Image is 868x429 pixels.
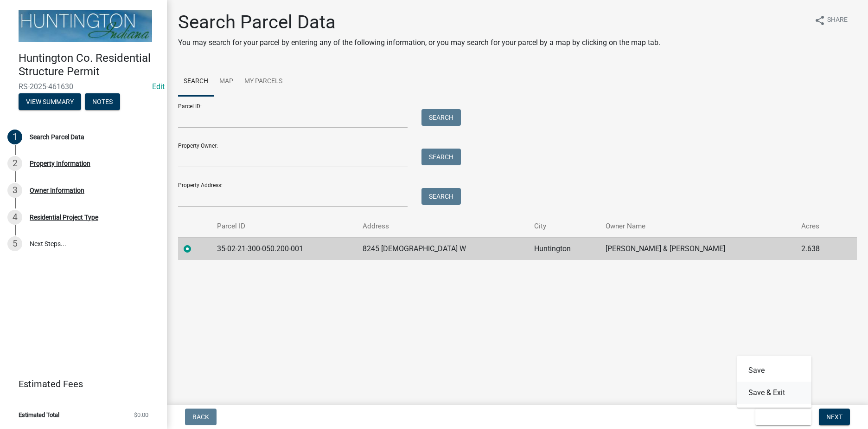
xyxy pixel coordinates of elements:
td: 2.638 [796,237,840,260]
a: Estimated Fees [7,375,152,393]
span: RS-2025-461630 [19,82,148,91]
td: Huntington [529,237,600,260]
h4: Huntington Co. Residential Structure Permit [19,52,160,78]
button: shareShare [807,11,855,29]
div: Save & Exit [737,356,811,408]
span: Back [192,413,209,421]
span: $0.00 [134,412,148,418]
button: Search [421,109,461,126]
a: Edit [152,82,165,91]
button: Save & Exit [755,409,811,425]
p: You may search for your parcel by entering any of the following information, or you may search fo... [178,37,660,48]
div: 5 [7,236,22,251]
button: Search [421,149,461,165]
span: Save & Exit [763,413,798,421]
span: Next [826,413,842,421]
span: Share [827,15,848,26]
td: 35-02-21-300-050.200-001 [211,237,357,260]
img: Huntington County, Indiana [19,10,152,42]
button: Notes [85,93,120,110]
button: Search [421,188,461,205]
i: share [814,15,825,26]
wm-modal-confirm: Edit Application Number [152,82,165,91]
span: Estimated Total [19,412,59,418]
a: My Parcels [239,67,288,97]
wm-modal-confirm: Notes [85,98,120,106]
div: 3 [7,183,22,198]
button: Save [737,359,811,382]
div: 2 [7,156,22,171]
th: Address [357,215,529,237]
td: [PERSON_NAME] & [PERSON_NAME] [600,237,796,260]
button: Back [185,409,217,425]
div: 4 [7,210,22,225]
th: Parcel ID [211,215,357,237]
button: Save & Exit [737,382,811,404]
wm-modal-confirm: Summary [19,98,81,106]
a: Search [178,67,214,97]
div: Property Information [30,160,90,167]
button: View Summary [19,93,81,110]
th: City [529,215,600,237]
td: 8245 [DEMOGRAPHIC_DATA] W [357,237,529,260]
button: Next [819,409,850,425]
a: Map [214,67,239,97]
th: Acres [796,215,840,237]
th: Owner Name [600,215,796,237]
div: Owner Information [30,187,84,194]
div: Search Parcel Data [30,134,84,140]
h1: Search Parcel Data [178,11,660,33]
div: 1 [7,130,22,144]
div: Residential Project Type [30,214,98,221]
